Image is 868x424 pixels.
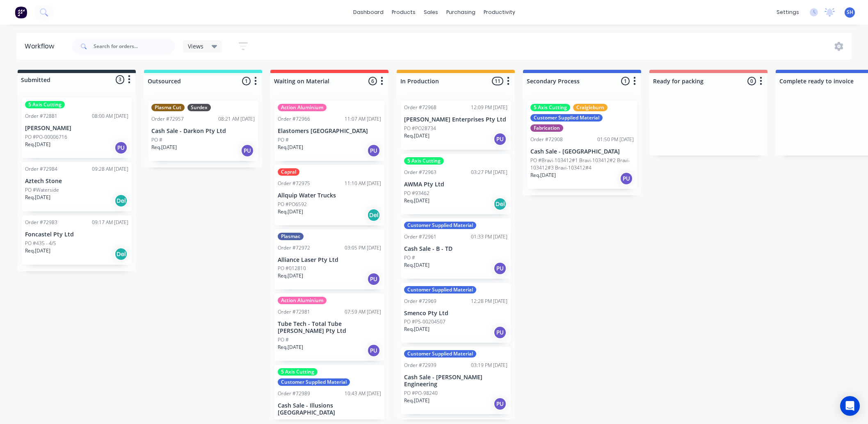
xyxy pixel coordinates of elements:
div: Craigieburn [573,104,608,111]
div: Customer Supplied MaterialOrder #7293903:19 PM [DATE]Cash Sale - [PERSON_NAME] EngineeringPO #PO-... [401,347,511,414]
div: PU [367,344,380,357]
div: Order #72939 [404,362,436,369]
div: 10:43 AM [DATE] [345,390,381,397]
p: Req. [DATE] [25,247,50,254]
div: Order #72969 [404,298,436,305]
div: Order #7298309:17 AM [DATE]Foncastel Pty LtdPO #435 - 4/5Req.[DATE]Del [22,215,132,265]
div: Customer Supplied Material [404,222,476,229]
p: PO #PO6592 [278,201,307,208]
div: PU [493,397,507,410]
div: PlasmacOrder #7297203:05 PM [DATE]Alliance Laser Pty LtdPO #012810Req.[DATE]PU [274,229,384,290]
div: Customer Supplied Material [530,114,603,121]
div: Del [367,209,380,222]
div: Order #72881 [25,112,57,120]
p: Req. [DATE] [404,325,429,333]
div: Order #72966 [278,115,310,123]
div: Order #72968 [404,104,436,111]
div: 5 Axis Cutting [530,104,570,111]
p: PO # [404,254,415,261]
input: Search for orders... [94,38,175,55]
div: CapralOrder #7297511:10 AM [DATE]Allquip Water TrucksPO #PO6592Req.[DATE]Del [274,165,384,225]
div: 09:17 AM [DATE] [92,219,128,226]
div: 5 Axis Cutting [278,368,318,376]
p: Cash Sale - [GEOGRAPHIC_DATA] [530,148,634,155]
p: Foncastel Pty Ltd [25,231,128,238]
div: 01:50 PM [DATE] [597,136,634,143]
div: Order #72989 [278,390,310,397]
div: 11:10 AM [DATE] [345,180,381,187]
p: PO #435 - 4/5 [25,240,56,247]
div: Customer Supplied MaterialOrder #7296912:28 PM [DATE]Smenco Pty LtdPO #PS-00204507Req.[DATE]PU [401,283,511,343]
p: Allquip Water Trucks [278,192,381,199]
div: Action Aluminium [278,297,327,304]
div: Customer Supplied Material [404,350,476,358]
p: AWMA Pty Ltd [404,181,507,188]
div: Order #72981 [278,308,310,316]
div: Order #72972 [278,244,310,252]
div: Order #72984 [25,165,57,173]
div: Order #72983 [25,219,57,226]
p: Cash Sale - Illusions [GEOGRAPHIC_DATA] [278,402,381,416]
span: SH [847,9,853,16]
p: Req. [DATE] [278,144,303,151]
p: Tube Tech - Total Tube [PERSON_NAME] Pty Ltd [278,321,381,335]
div: Order #72963 [404,169,436,176]
div: 12:09 PM [DATE] [471,104,507,111]
div: 5 Axis Cutting [404,157,444,165]
div: 12:28 PM [DATE] [471,298,507,305]
p: Req. [DATE] [278,208,303,215]
p: Req. [DATE] [278,344,303,351]
p: Req. [DATE] [25,141,50,148]
div: Open Intercom Messenger [840,396,860,416]
p: PO # [278,136,289,144]
p: PO #012810 [278,265,306,272]
div: PU [620,172,633,185]
p: Req. [DATE] [151,144,177,151]
div: Order #72975 [278,180,310,187]
div: 01:33 PM [DATE] [471,233,507,241]
div: PU [493,262,507,275]
div: Capral [278,168,299,176]
p: Aztech Stone [25,178,128,185]
div: Customer Supplied Material [404,286,476,293]
div: settings [772,6,803,18]
div: sales [420,6,442,18]
div: Order #72961 [404,233,436,241]
div: 5 Axis CuttingOrder #7296303:27 PM [DATE]AWMA Pty LtdPO #93462Req.[DATE]Del [401,154,511,214]
p: [PERSON_NAME] [25,125,128,132]
div: Del [493,197,507,211]
div: 03:27 PM [DATE] [471,169,507,176]
div: purchasing [442,6,480,18]
p: Req. [DATE] [25,194,50,201]
div: PU [241,144,254,157]
div: Order #72908 [530,136,563,143]
p: PO # [151,136,162,144]
p: PO #Bravi-103412#1 Bravi-103412#2 Bravi-103412#3 Bravi-103412#4 [530,157,634,172]
p: [PERSON_NAME] Enterprises Pty Ltd [404,116,507,123]
div: Surdex [187,104,211,111]
div: Workflow [25,41,58,51]
div: Del [114,194,128,207]
p: Req. [DATE] [530,172,556,179]
div: 07:59 AM [DATE] [345,308,381,316]
div: Order #7298409:28 AM [DATE]Aztech StonePO #WatersideReq.[DATE]Del [22,162,132,211]
p: Cash Sale - [PERSON_NAME] Engineering [404,374,507,388]
p: Elastomers [GEOGRAPHIC_DATA] [278,128,381,135]
p: Req. [DATE] [404,397,429,404]
p: PO # [278,336,289,344]
p: PO #PO-98240 [404,390,438,397]
div: Del [114,248,128,261]
div: 5 Axis CuttingCraigieburnCustomer Supplied MaterialFabricationOrder #7290801:50 PM [DATE]Cash Sal... [527,101,637,189]
div: 09:28 AM [DATE] [92,165,128,173]
div: Customer Supplied Material [278,378,350,386]
p: PO #93462 [404,190,429,197]
div: Action Aluminium [278,104,327,111]
div: products [388,6,420,18]
div: PU [367,273,380,286]
div: Action AluminiumOrder #7298107:59 AM [DATE]Tube Tech - Total Tube [PERSON_NAME] Pty LtdPO #Req.[D... [274,293,384,361]
div: Plasma CutSurdexOrder #7295708:21 AM [DATE]Cash Sale - Darkon Pty LtdPO #Req.[DATE]PU [148,101,258,161]
div: PU [493,133,507,146]
div: PU [114,141,128,154]
div: Plasmac [278,233,304,240]
p: Alliance Laser Pty Ltd [278,257,381,264]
